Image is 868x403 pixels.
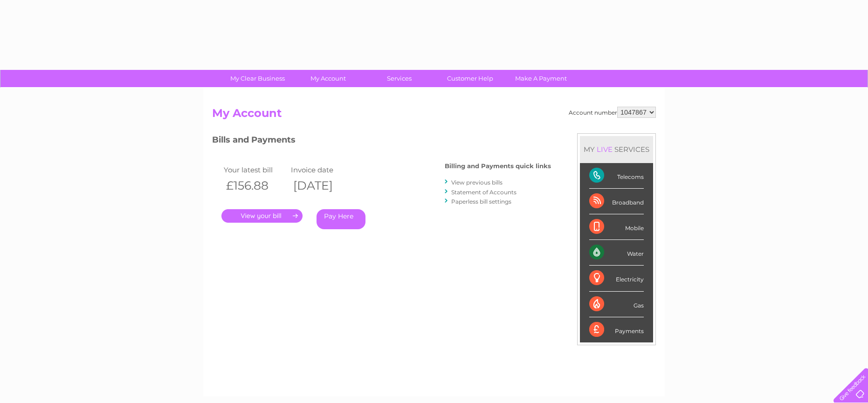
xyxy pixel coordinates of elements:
div: Telecoms [589,163,644,189]
div: Payments [589,317,644,342]
a: My Clear Business [219,70,296,87]
a: Services [361,70,438,87]
h2: My Account [212,107,656,124]
a: Customer Help [432,70,509,87]
div: Account number [569,107,656,118]
a: Statement of Accounts [451,189,517,196]
div: MY SERVICES [580,136,653,163]
a: View previous bills [451,179,503,186]
th: [DATE] [289,176,356,195]
td: Invoice date [289,164,356,176]
div: Electricity [589,266,644,291]
a: . [221,209,303,223]
a: Make A Payment [503,70,579,87]
a: Pay Here [317,209,365,229]
div: Gas [589,292,644,317]
h3: Bills and Payments [212,133,551,150]
a: Paperless bill settings [451,198,511,205]
th: £156.88 [221,176,289,195]
div: Mobile [589,214,644,240]
a: My Account [290,70,367,87]
div: LIVE [595,145,614,154]
td: Your latest bill [221,164,289,176]
div: Water [589,240,644,266]
h4: Billing and Payments quick links [445,163,551,170]
div: Broadband [589,189,644,214]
